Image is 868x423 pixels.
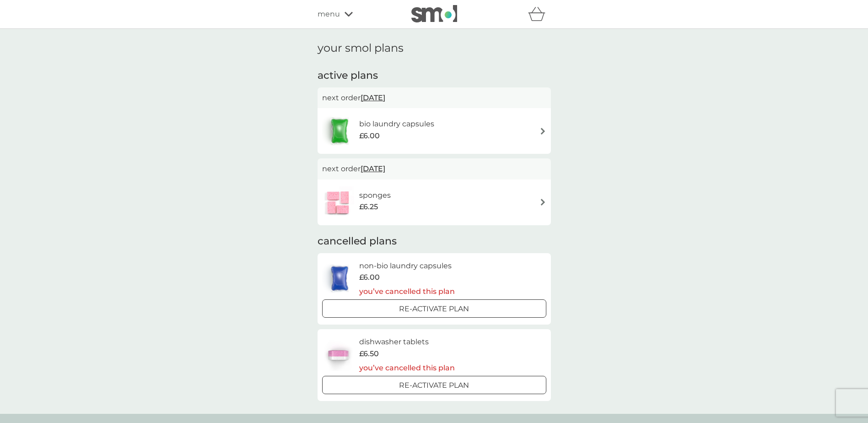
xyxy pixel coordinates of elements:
h2: cancelled plans [318,234,551,249]
span: £6.00 [359,130,380,142]
span: menu [318,8,340,20]
span: £6.00 [359,271,380,283]
div: basket [528,5,551,23]
p: you’ve cancelled this plan [359,362,455,374]
p: Re-activate Plan [399,303,469,315]
p: next order [322,92,546,104]
img: bio laundry capsules [322,115,357,147]
img: arrow right [539,199,546,206]
h2: active plans [318,69,551,83]
span: [DATE] [361,160,385,178]
h1: your smol plans [318,42,551,55]
p: you’ve cancelled this plan [359,286,455,298]
h6: dishwasher tablets [359,336,455,348]
img: dishwasher tablets [322,339,354,371]
h6: sponges [359,190,391,201]
button: Re-activate Plan [322,299,546,318]
p: next order [322,163,546,175]
img: non-bio laundry capsules [322,262,357,294]
img: sponges [322,186,354,218]
h6: non-bio laundry capsules [359,260,455,272]
img: smol [411,5,457,22]
img: arrow right [539,128,546,135]
span: £6.25 [359,201,378,213]
button: Re-activate Plan [322,376,546,394]
h6: bio laundry capsules [359,118,434,130]
span: [DATE] [361,89,385,107]
span: £6.50 [359,348,379,360]
p: Re-activate Plan [399,380,469,391]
